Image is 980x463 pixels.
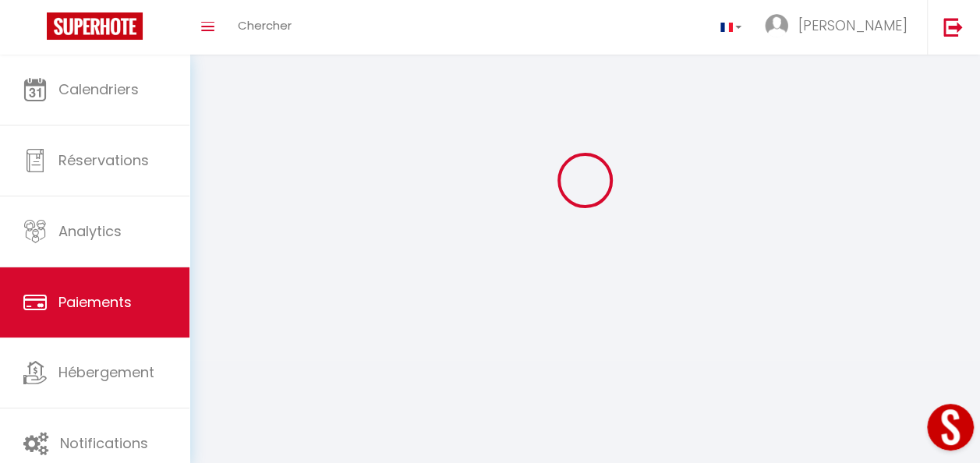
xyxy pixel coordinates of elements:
img: Super Booking [47,12,143,40]
iframe: LiveChat chat widget [915,398,980,463]
span: Hébergement [58,362,154,382]
span: Notifications [60,433,148,453]
span: [PERSON_NAME] [798,16,907,35]
img: logout [943,17,963,37]
span: Chercher [238,17,292,34]
span: Réservations [58,150,149,170]
img: ... [765,14,788,37]
span: Paiements [58,292,132,312]
span: Analytics [58,221,122,241]
span: Calendriers [58,80,139,99]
